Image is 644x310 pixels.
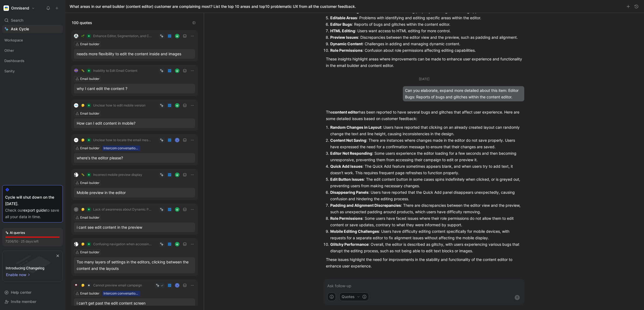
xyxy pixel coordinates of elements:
[330,15,357,20] strong: Editable Areas
[2,57,63,65] div: Dashboards
[330,34,522,41] li: : Discrepancies between the editor view and the preview, such as padding and alignment.
[93,283,142,288] span: Cannot preview email campaign
[2,46,63,54] div: Other
[93,242,152,246] span: Confusing navigation when accessing Layout settings
[74,283,78,288] img: logo
[70,4,356,9] h1: What areas in our email builder (content editor) customer are complaining most? List the top 10 a...
[330,228,522,241] p: : Users have difficulty editing content specifically for mobile devices, with requests for a sepa...
[330,203,401,208] strong: Padding and Alignment Discrepancies
[330,176,522,189] p: : The edit content button in some cases spins indefinitely when clicked, or is greyed out, preven...
[333,110,359,114] strong: content editor
[330,216,363,221] strong: Role Permissions
[330,137,522,150] p: : There are instances where changes made in the editor do not save properly. Users have expressed...
[2,4,36,12] button: OmnisendOmnisend
[77,120,192,127] div: How can I edit content in mobile?
[330,177,364,182] strong: Edit Button Issues
[176,284,179,287] div: K
[6,271,31,278] button: Enable now
[74,242,78,246] img: logo
[11,26,29,32] span: Ask Cycle
[176,34,179,38] img: avatar
[81,173,85,176] img: 🐛
[79,33,154,39] button: 🌱Enhance Editor, Segmentation, and Campaign Organization Options
[2,36,63,44] div: Workspace
[79,172,144,178] button: 🐛Incorrect mobile preview display
[74,69,78,73] img: logo
[5,230,25,235] div: AI queries
[330,164,363,169] strong: Quick Add Issues
[80,291,99,296] div: Email builder
[93,138,152,142] span: Unclear how to locate the email message editor
[80,215,99,220] div: Email builder
[326,256,522,269] p: These issues highlight the need for improvements in the stability and functionality of the conten...
[2,46,63,56] div: Other
[6,265,44,271] div: Introducing Changelog
[80,41,99,47] div: Email builder
[176,104,179,107] img: avatar
[176,138,179,142] div: K
[4,5,9,11] img: Omnisend
[81,34,85,38] img: 🌱
[330,241,522,254] p: : Overall, the editor is described as glitchy, with users experiencing various bugs that disrupt ...
[330,202,522,215] p: : There are discrepancies between the editor view and the preview, such as unexpected padding aro...
[330,21,522,28] li: : Reports of bugs and glitches within the content editor.
[81,138,85,142] img: 🤔
[2,67,63,77] div: Sanity
[330,41,363,46] strong: Dynamic Content
[2,25,63,33] a: Ask Cycle
[79,137,154,143] button: 🤔Unclear how to locate the email message editor
[80,180,99,186] div: Email builder
[80,111,99,116] div: Email builder
[5,239,38,244] div: 7206/50 · 25 days left
[330,215,522,228] p: : Some users have faced issues where their role permissions do not allow them to edit content or ...
[330,28,355,33] strong: HTML Editing
[5,194,60,207] div: Cycle will shut down on the [DATE].
[403,86,524,101] div: Can you elaborate, expand more detailed about this item: Editor Bugs: Reports of bugs and glitche...
[74,103,78,108] img: logo
[2,57,63,66] div: Dashboards
[74,173,78,177] img: logo
[81,104,85,107] img: 🤔
[4,37,23,43] span: Workspace
[81,243,85,246] img: 🤔
[330,48,363,53] strong: Role Permissions
[93,103,145,108] span: Unclear how to edit mobile version
[81,69,85,72] img: 🐛
[93,207,152,212] span: Lack of awareness about Dynamic Preview feature
[2,288,63,296] div: Help center
[326,56,522,69] p: These insights highlight areas where improvements can be made to enhance user experience and func...
[2,67,63,75] div: Sanity
[330,229,379,234] strong: Mobile Editing Challenges
[339,292,369,301] button: Quotes
[330,151,372,156] strong: Editor Not Responding
[4,58,24,63] span: Dashboards
[77,155,192,161] div: where's the editor please?
[330,150,522,163] p: : Some users experience the editor loading for a few seconds and then becoming unresponsive, prev...
[330,28,522,34] li: : Users want access to HTML editing for more control.
[5,207,60,220] div: Check our to save all your data in time.
[7,251,58,279] img: bg-BLZuj68n.svg
[74,207,78,212] div: C
[330,125,381,130] strong: Random Changes in Layout
[79,282,144,289] button: 🤔Cannot preview email campaign
[330,163,522,176] p: : The Quick Add feature sometimes appears blank, and when users try to add text, it doesn't work....
[74,34,78,38] img: logo
[77,189,192,196] div: Mobile preview in the editor
[103,146,139,151] div: Intercom conversation list between 25_05_12-05_25 paying brands 250526 - conversation data [PHONE...
[80,146,99,151] div: Email builder
[330,15,522,21] li: : Problems with identifying and editing specific areas within the editor.
[176,208,179,211] img: avatar
[77,300,192,306] div: i can't get past the edit content screen
[4,48,14,53] span: Other
[80,250,99,255] div: Email builder
[176,69,179,73] img: avatar
[2,298,63,306] div: Invite member
[330,22,352,27] strong: Editor Bugs
[11,17,23,24] span: Search
[81,208,85,211] img: 🤔
[77,85,192,92] div: why I cant edit the content ?
[72,20,92,26] span: 100 quotes
[103,291,139,296] div: Intercom conversation list between 25_06_16-06_24 paying brands 250625 - Conversation data 1 [DAT...
[81,284,85,287] img: 🤔
[326,109,522,122] p: The has been reported to have several bugs and glitches that affect user experience. Here are som...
